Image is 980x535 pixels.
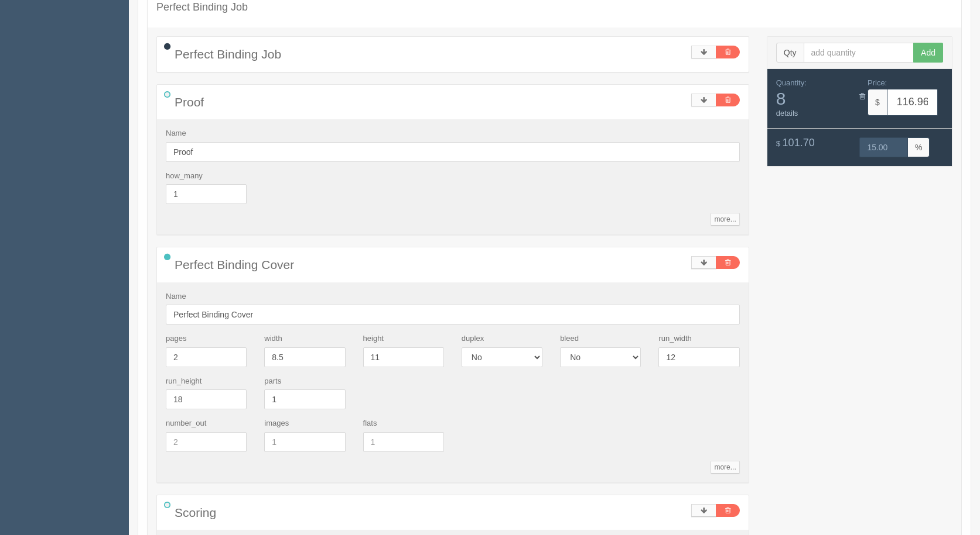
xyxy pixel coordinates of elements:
[166,333,186,344] label: pages
[156,2,952,13] h4: Perfect Binding Job
[711,213,739,226] a: more...
[166,128,186,139] label: Name
[166,171,203,182] label: how_many
[166,432,247,452] input: 2
[175,95,204,109] span: Proof
[166,291,186,302] label: Name
[166,142,740,162] input: Name
[868,78,887,87] span: Price:
[175,258,294,271] span: Perfect Binding Cover
[560,333,579,344] label: bleed
[658,333,691,344] label: run_width
[363,333,384,344] label: height
[776,109,798,118] a: details
[711,461,739,474] a: more...
[783,137,815,149] span: 101.70
[264,376,281,387] label: parts
[175,47,281,61] span: Perfect Binding Job
[264,432,345,452] input: 1
[776,139,780,148] span: $
[776,78,807,87] span: Quantity:
[462,333,484,344] label: duplex
[175,506,216,519] span: Scoring
[264,418,289,429] label: images
[776,89,851,108] span: 8
[363,432,444,452] input: 1
[908,137,930,157] span: %
[868,89,887,116] span: $
[166,376,202,387] label: run_height
[913,43,943,63] button: Add
[363,418,377,429] label: flats
[804,43,914,63] input: add quantity
[166,418,206,429] label: number_out
[264,333,282,344] label: width
[776,43,804,63] span: Qty
[166,305,740,325] input: Name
